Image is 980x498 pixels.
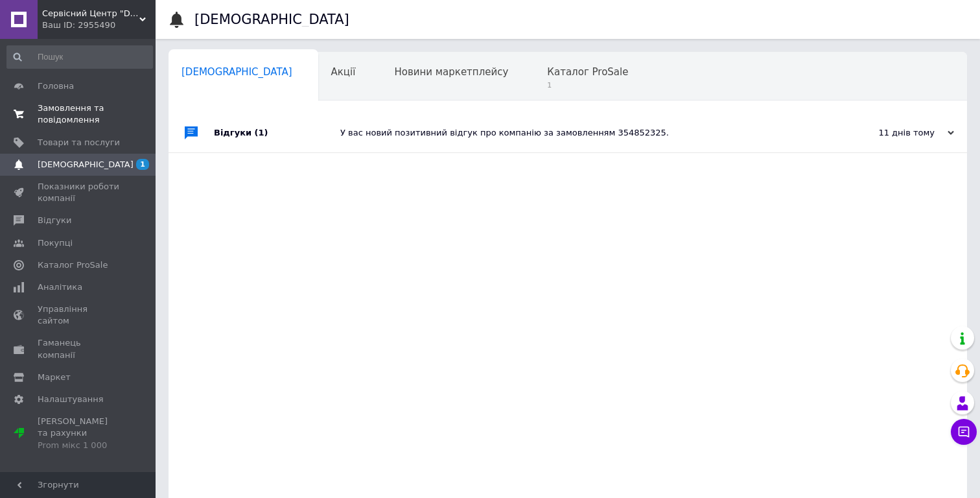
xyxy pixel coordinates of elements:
[38,80,74,92] span: Головна
[951,419,977,445] button: Чат з покупцем
[38,372,71,383] span: Маркет
[38,281,82,293] span: Аналітика
[38,215,71,226] span: Відгуки
[38,440,120,451] div: Prom мікс 1 000
[38,303,120,327] span: Управління сайтом
[38,259,108,271] span: Каталог ProSale
[194,12,349,27] h1: [DEMOGRAPHIC_DATA]
[181,66,292,78] span: [DEMOGRAPHIC_DATA]
[6,45,153,69] input: Пошук
[214,113,340,152] div: Відгуки
[38,159,134,171] span: [DEMOGRAPHIC_DATA]
[38,102,120,126] span: Замовлення та повідомлення
[394,66,508,78] span: Новини маркетплейсу
[136,159,149,170] span: 1
[38,137,120,148] span: Товари та послуги
[42,19,156,31] div: Ваш ID: 2955490
[547,80,628,90] span: 1
[331,66,356,78] span: Акції
[255,128,268,137] span: (1)
[547,66,628,78] span: Каталог ProSale
[38,416,120,451] span: [PERSON_NAME] та рахунки
[824,127,954,139] div: 11 днів тому
[38,237,73,249] span: Покупці
[340,127,824,139] div: У вас новий позитивний відгук про компанію за замовленням 354852325.
[38,337,120,361] span: Гаманець компанії
[38,181,120,204] span: Показники роботи компанії
[42,8,139,19] span: Сервісний Центр "DATA-SERVICE"
[38,394,104,405] span: Налаштування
